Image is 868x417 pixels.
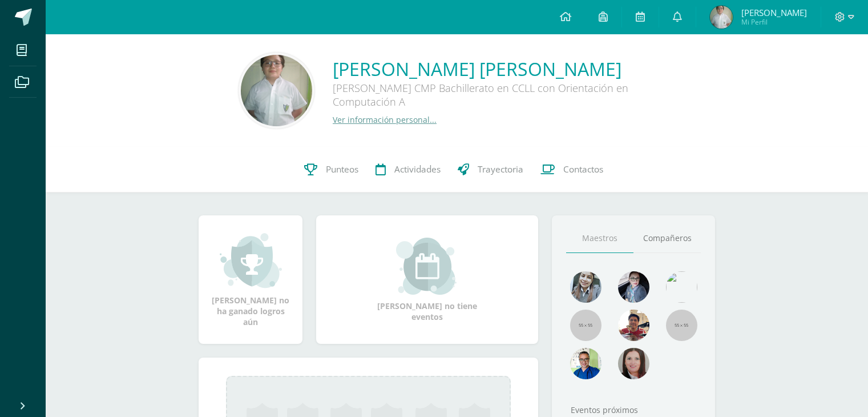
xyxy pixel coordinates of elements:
[666,310,697,341] img: 55x55
[333,114,437,125] a: Ver información personal...
[566,404,701,415] div: Eventos próximos
[570,271,601,303] img: 45bd7986b8947ad7e5894cbc9b781108.png
[633,224,701,253] a: Compañeros
[370,238,485,322] div: [PERSON_NAME] no tiene eventos
[741,7,807,18] span: [PERSON_NAME]
[666,271,697,303] img: c25c8a4a46aeab7e345bf0f34826bacf.png
[220,232,282,289] img: achievement_small.png
[241,55,312,126] img: 094a060916cd00c3659c1767ad7c87d5.png
[296,147,367,193] a: Punteos
[532,147,612,193] a: Contactos
[333,57,675,81] a: [PERSON_NAME] [PERSON_NAME]
[618,348,649,379] img: 67c3d6f6ad1c930a517675cdc903f95f.png
[326,163,358,175] span: Punteos
[566,224,633,253] a: Maestros
[478,163,523,175] span: Trayectoria
[570,348,601,379] img: 10741f48bcca31577cbcd80b61dad2f3.png
[449,147,532,193] a: Trayectoria
[741,17,807,27] span: Mi Perfil
[396,238,458,295] img: event_small.png
[563,163,603,175] span: Contactos
[210,232,291,327] div: [PERSON_NAME] no ha ganado logros aún
[710,6,733,29] img: 786230324902ca9f9b65e66d49a23b48.png
[333,81,675,114] div: [PERSON_NAME] CMP Bachillerato en CCLL con Orientación en Computación A
[618,310,649,341] img: 11152eb22ca3048aebc25a5ecf6973a7.png
[570,310,601,341] img: 55x55
[367,147,449,193] a: Actividades
[394,163,441,175] span: Actividades
[618,271,649,303] img: b8baad08a0802a54ee139394226d2cf3.png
